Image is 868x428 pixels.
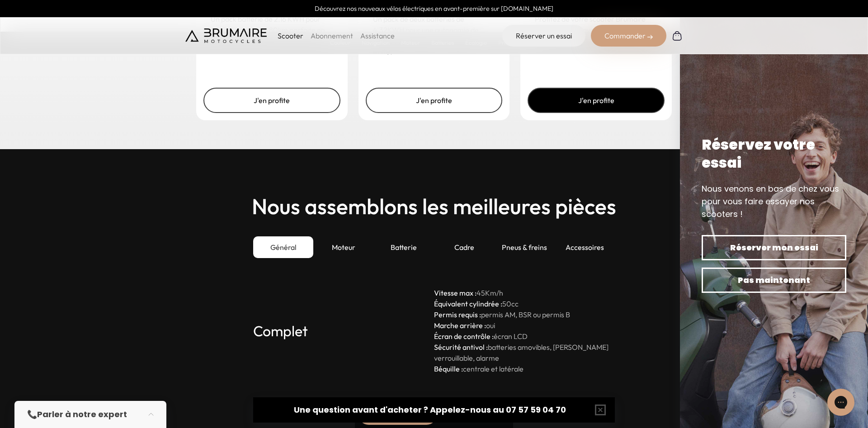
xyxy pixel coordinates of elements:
[476,288,485,297] span: 45
[360,31,395,40] a: Assistance
[481,310,570,319] span: permis AM, BSR ou permis B
[528,88,665,113] a: J'en profite
[185,28,267,43] img: Brumaire Motocycles
[252,194,616,218] h2: Nous assemblons les meilleures pièces
[253,236,313,258] div: Général
[313,236,373,258] div: Moteur
[434,364,463,373] strong: Béquille :
[434,287,615,374] p: Km/h cc oui écran LCD batteries amovibles, [PERSON_NAME] verrouillable, alarme centrale et latérale
[494,236,554,258] div: Pneus & freins
[555,236,615,258] div: Accessoires
[434,343,488,352] strong: Sécurité antivol :
[278,30,303,41] p: Scooter
[823,386,859,419] iframe: Gorgias live chat messenger
[374,236,434,258] div: Batterie
[434,310,481,319] strong: Permis requis :
[203,88,340,113] a: J'en profite
[434,288,476,297] strong: Vitesse max :
[311,31,353,40] a: Abonnement
[591,25,666,47] div: Commander
[434,321,486,330] strong: Marche arrière :
[253,287,434,374] h3: Complet
[434,299,502,308] strong: Équivalent cylindrée :
[434,332,494,341] strong: Écran de contrôle :
[502,299,511,308] span: 50
[434,236,494,258] div: Cadre
[672,30,683,41] img: Panier
[502,25,585,47] a: Réserver un essai
[647,34,653,40] img: right-arrow-2.png
[366,88,503,113] a: J'en profite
